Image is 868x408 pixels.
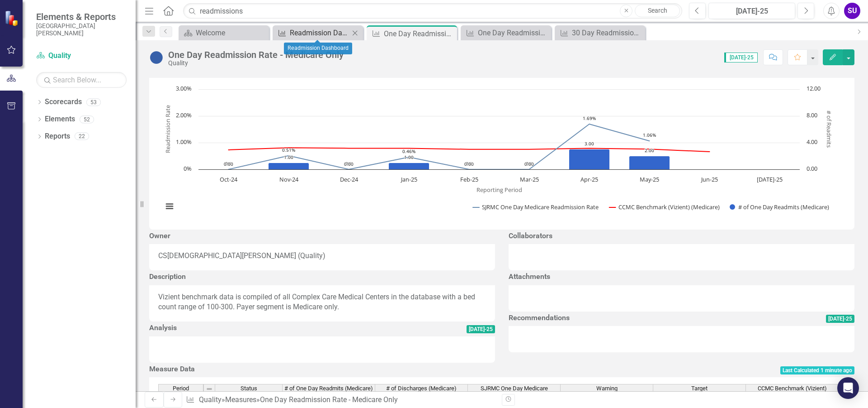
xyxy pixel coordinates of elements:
[473,203,600,211] button: Show SJRMC One Day Medicare Readmission Rate
[284,43,352,54] div: Readmission Dashboard
[569,149,610,169] path: Apr-25, 3. # of One Day Readmits (Medicare).
[241,385,257,392] span: Status
[463,27,549,38] a: One Day Readmission Rate - All Payer Types
[404,154,414,160] text: 1.00
[629,156,670,169] path: May-25, 2. # of One Day Readmits (Medicare).
[557,27,643,38] a: 30 Day Readmission Rates - Overall Compared to Medicare Only
[282,147,295,153] text: 0.51%
[825,110,833,148] text: # of Readmits
[691,385,708,392] span: Target
[730,203,830,211] button: Show # of One Day Readmits (Medicare)
[176,138,192,146] text: 1.00%
[186,395,495,405] div: » »
[807,84,821,92] text: 12.00
[149,232,495,240] h3: Owner
[260,395,398,404] div: One Day Readmission Rate - Medicare Only
[158,85,839,221] svg: Interactive chart
[712,6,792,17] div: [DATE]-25
[173,385,189,392] span: Period
[224,161,233,167] text: 0.00
[86,98,101,106] div: 53
[158,251,167,261] div: CS
[583,115,596,121] text: 1.69%
[340,175,359,183] text: Dec-24
[807,138,817,146] text: 4.00
[724,53,758,62] span: [DATE]-25
[509,273,854,281] h3: Attachments
[757,175,783,183] text: [DATE]-25
[807,164,817,173] text: 0.00
[509,314,745,322] h3: Recommendations
[167,251,325,261] div: [DEMOGRAPHIC_DATA][PERSON_NAME] (Quality)
[700,175,718,183] text: Jun-25
[402,148,415,154] text: 0.46%
[284,385,373,392] span: # of One Day Readmits (Medicare)
[580,175,598,183] text: Apr-25
[196,27,267,38] div: Welcome
[478,27,549,38] div: One Day Readmission Rate - All Payer Types
[45,97,82,107] a: Scorecards
[460,175,478,183] text: Feb-25
[183,3,682,19] input: Search ClearPoint...
[572,27,643,38] div: 30 Day Readmission Rates - Overall Compared to Medicare Only
[164,105,172,153] text: Readmission Rate
[36,51,127,61] a: Quality
[227,146,712,154] g: CCMC Benchmark (Vizient) (Medicare), series 2 of 3. Line with 10 data points. Y axis, Readmission...
[524,161,534,167] text: 0.00
[181,27,267,38] a: Welcome
[640,175,659,183] text: May-25
[837,377,859,399] div: Open Intercom Messenger
[45,131,70,142] a: Reports
[45,114,75,125] a: Elements
[158,292,486,313] p: Vizient benchmark data is compiled of all Complex Care Medical Centers in the database with a bed...
[225,395,256,404] a: Measures
[464,161,474,167] text: 0.00
[36,72,127,88] input: Search Below...
[184,164,192,173] text: 0%
[80,115,94,123] div: 52
[609,203,720,211] button: Show CCMC Benchmark (Vizient) (Medicare)
[220,175,238,183] text: Oct-24
[163,200,176,213] button: View chart menu, Chart
[36,22,127,37] small: [GEOGRAPHIC_DATA][PERSON_NAME]
[176,84,192,92] text: 3.00%
[149,273,495,281] h3: Description
[520,175,539,183] text: Mar-25
[585,140,594,147] text: 3.00
[149,365,418,373] h3: Measure Data
[149,50,164,65] img: No Information
[509,232,854,240] h3: Collaborators
[643,132,656,138] text: 1.06%
[826,315,854,323] span: [DATE]-25
[389,163,429,169] path: Jan-25, 1. # of One Day Readmits (Medicare).
[748,385,836,398] span: CCMC Benchmark (Vizient) (Medicare)
[206,385,213,393] img: 8DAGhfEEPCf229AAAAAElFTkSuQmCC
[596,385,618,392] span: Warning
[279,175,299,183] text: Nov-24
[75,133,89,140] div: 22
[844,3,860,19] button: SU
[470,385,558,398] span: SJRMC One Day Medicare Readmission Rate
[384,28,455,39] div: One Day Readmission Rate - Medicare Only
[467,325,495,333] span: [DATE]-25
[400,175,417,183] text: Jan-25
[176,111,192,119] text: 2.00%
[386,385,457,392] span: # of Discharges (Medicare)
[466,160,472,167] text: 0%
[168,50,344,60] div: One Day Readmission Rate - Medicare Only
[645,147,654,154] text: 2.00
[708,3,795,19] button: [DATE]-25
[275,27,349,38] a: Readmission Dashboard
[780,366,854,374] span: Last Calculated 1 minute ago
[344,161,354,167] text: 0.00
[36,11,127,22] span: Elements & Reports
[269,163,309,169] path: Nov-24, 1. # of One Day Readmits (Medicare).
[225,160,231,167] text: 0%
[526,160,532,167] text: 0%
[158,85,845,221] div: Chart. Highcharts interactive chart.
[149,324,320,332] h3: Analysis
[807,111,817,119] text: 8.00
[199,395,222,404] a: Quality
[476,186,522,194] text: Reporting Period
